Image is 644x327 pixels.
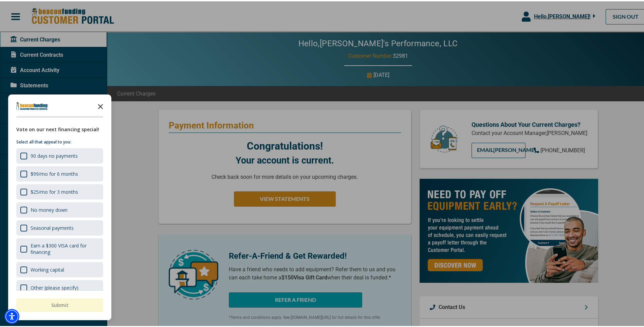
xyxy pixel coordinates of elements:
img: Company logo [16,101,48,109]
div: 90 days no payments [16,147,103,162]
div: Working capital [16,261,103,276]
button: Submit [16,297,103,311]
div: Survey [8,93,111,319]
div: No money down [31,205,68,212]
div: $99/mo for 6 months [31,169,78,176]
div: Earn a $300 VISA card for financing [31,241,99,254]
div: Earn a $300 VISA card for financing [16,237,103,258]
div: Working capital [31,265,64,272]
div: $25/mo for 3 months [16,183,103,198]
p: Select all that appeal to you: [16,137,103,144]
div: Accessibility Menu [4,308,19,323]
button: Close the survey [94,98,107,111]
div: Seasonal payments [16,219,103,234]
div: Vote on our next financing special! [16,124,103,132]
div: $99/mo for 6 months [16,165,103,180]
div: Other (please specify) [16,279,103,294]
div: No money down [16,201,103,216]
div: 90 days no payments [31,151,78,158]
div: $25/mo for 3 months [31,187,78,194]
div: Other (please specify) [31,283,78,290]
div: Seasonal payments [31,223,74,230]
